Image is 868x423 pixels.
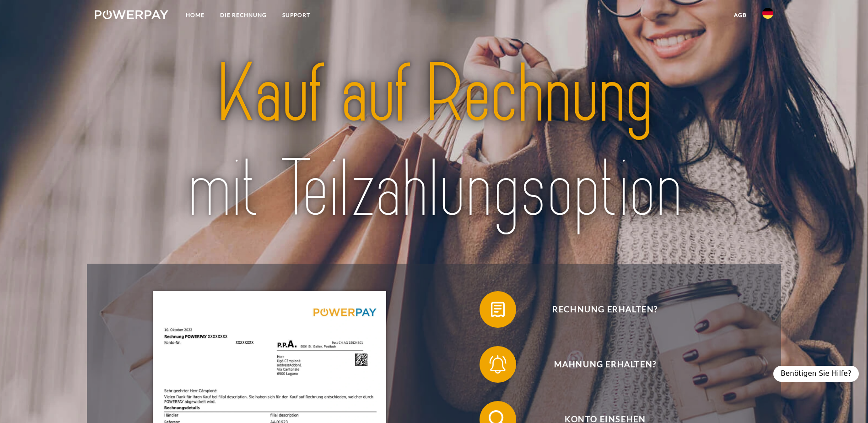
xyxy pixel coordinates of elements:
a: Home [178,7,212,23]
button: Mahnung erhalten? [480,346,717,383]
span: Mahnung erhalten? [493,346,717,383]
span: Rechnung erhalten? [493,291,717,328]
img: logo-powerpay-white.svg [95,10,168,19]
a: SUPPORT [275,7,318,23]
img: qb_bill.svg [486,298,509,321]
a: DIE RECHNUNG [212,7,275,23]
img: de [762,8,773,19]
button: Rechnung erhalten? [480,291,717,328]
a: agb [726,7,755,23]
img: qb_bell.svg [486,353,509,376]
div: Benötigen Sie Hilfe? [773,366,859,382]
img: title-powerpay_de.svg [128,42,740,242]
